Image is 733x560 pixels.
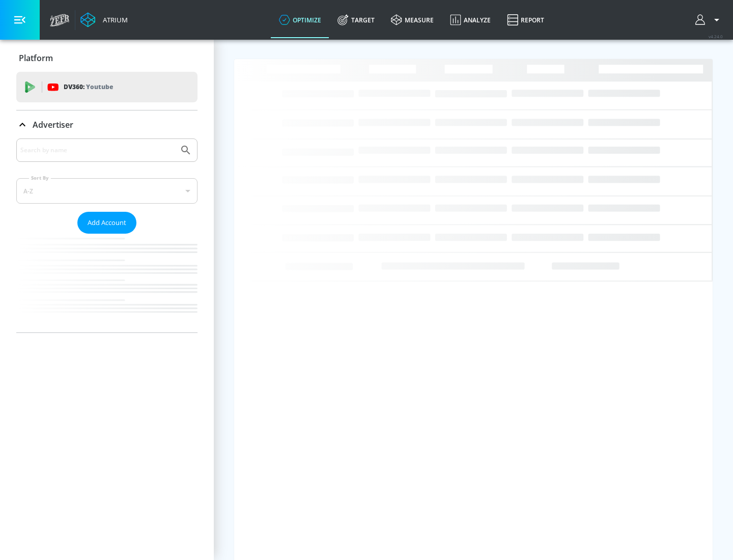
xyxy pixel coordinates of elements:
p: DV360: [64,81,113,93]
div: Advertiser [16,138,198,332]
p: Advertiser [33,119,73,130]
a: Analyze [442,2,499,38]
div: Advertiser [16,110,198,139]
span: Add Account [88,217,126,229]
a: measure [383,2,442,38]
nav: list of Advertiser [16,234,198,332]
span: v 4.24.0 [709,34,723,39]
a: Atrium [80,12,128,27]
a: Target [329,2,383,38]
a: optimize [271,2,329,38]
p: Platform [19,52,53,64]
div: A-Z [16,178,198,204]
div: Platform [16,44,198,72]
div: Atrium [99,15,128,24]
label: Sort By [29,175,51,181]
button: Add Account [77,212,136,234]
div: DV360: Youtube [16,72,198,102]
p: Youtube [86,81,113,92]
input: Search by name [20,144,175,157]
a: Report [499,2,552,38]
